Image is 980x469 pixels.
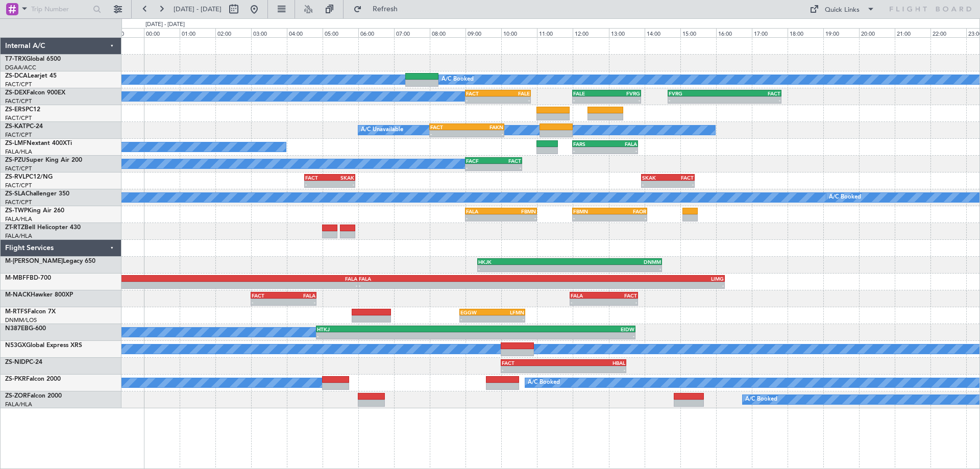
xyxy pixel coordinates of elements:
[5,90,27,96] span: ZS-DEX
[669,90,724,96] div: FVRG
[680,28,716,37] div: 15:00
[305,181,330,187] div: -
[5,292,31,298] span: M-NACK
[642,181,668,187] div: -
[501,28,537,37] div: 10:00
[5,208,28,214] span: ZS-TWP
[5,131,32,139] a: FACT/CPT
[573,208,609,214] div: FBMN
[5,56,61,62] a: T7-TRXGlobal 6500
[610,208,646,214] div: FAOR
[180,28,215,37] div: 01:00
[492,316,524,322] div: -
[466,158,494,164] div: FACF
[430,124,467,130] div: FACT
[5,258,95,264] a: M-[PERSON_NAME]Legacy 650
[5,342,82,349] a: N53GXGlobal Express XRS
[5,191,69,197] a: ZS-SLAChallenger 350
[359,282,541,288] div: -
[788,28,823,37] div: 18:00
[571,292,604,299] div: FALA
[752,28,788,37] div: 17:00
[5,140,27,146] span: ZS-LMF
[825,5,860,15] div: Quick Links
[573,215,609,221] div: -
[466,90,498,96] div: FACT
[287,28,323,37] div: 04:00
[430,131,467,137] div: -
[5,157,82,163] a: ZS-PZUSuper King Air 200
[571,299,604,305] div: -
[498,90,530,96] div: FALE
[5,174,26,180] span: ZS-RVL
[5,275,30,281] span: M-MBFF
[669,97,724,103] div: -
[145,20,185,29] div: [DATE] - [DATE]
[895,28,930,37] div: 21:00
[5,97,32,105] a: FACT/CPT
[804,1,880,17] button: Quick Links
[607,90,640,96] div: FVRG
[5,326,29,332] span: N387EB
[5,90,65,96] a: ZS-DEXFalcon 900EX
[494,158,521,164] div: FACT
[573,90,606,96] div: FALE
[460,316,492,322] div: -
[361,122,403,138] div: A/C Unavailable
[570,259,661,265] div: DNMM
[305,175,330,181] div: FACT
[317,326,476,332] div: HTKJ
[541,282,723,288] div: -
[466,208,501,214] div: FALA
[283,292,315,299] div: FALA
[465,28,501,37] div: 09:00
[528,375,560,390] div: A/C Booked
[724,97,780,103] div: -
[359,276,541,282] div: FALA
[859,28,895,37] div: 20:00
[283,299,315,305] div: -
[466,215,501,221] div: -
[563,366,625,373] div: -
[144,28,180,37] div: 00:00
[5,215,32,223] a: FALA/HLA
[605,147,637,154] div: -
[349,1,410,17] button: Refresh
[364,6,407,13] span: Refresh
[604,292,637,299] div: FACT
[467,124,503,130] div: FAKN
[203,276,357,282] div: FALA
[498,97,530,103] div: -
[5,124,26,130] span: ZS-KAT
[5,81,32,88] a: FACT/CPT
[358,28,394,37] div: 06:00
[5,359,26,365] span: ZS-NID
[323,28,358,37] div: 05:00
[5,258,63,264] span: M-[PERSON_NAME]
[668,181,694,187] div: -
[215,28,251,37] div: 02:00
[5,107,40,113] a: ZS-ERSPC12
[5,393,62,399] a: ZS-ZORFalcon 2000
[605,141,637,147] div: FALA
[252,292,283,299] div: FACT
[330,175,354,181] div: SKAK
[5,157,26,163] span: ZS-PZU
[430,28,465,37] div: 08:00
[460,309,492,315] div: EGGW
[573,28,608,37] div: 12:00
[5,64,36,71] a: DGAA/ACC
[5,148,32,156] a: FALA/HLA
[5,124,43,130] a: ZS-KATPC-24
[49,282,203,288] div: -
[5,225,81,231] a: ZT-RTZBell Helicopter 430
[573,97,606,103] div: -
[716,28,752,37] div: 16:00
[724,90,780,96] div: FACT
[476,333,634,339] div: -
[5,342,26,349] span: N53GX
[5,199,32,206] a: FACT/CPT
[494,164,521,170] div: -
[5,140,72,146] a: ZS-LMFNextant 400XTi
[476,326,634,332] div: EIDW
